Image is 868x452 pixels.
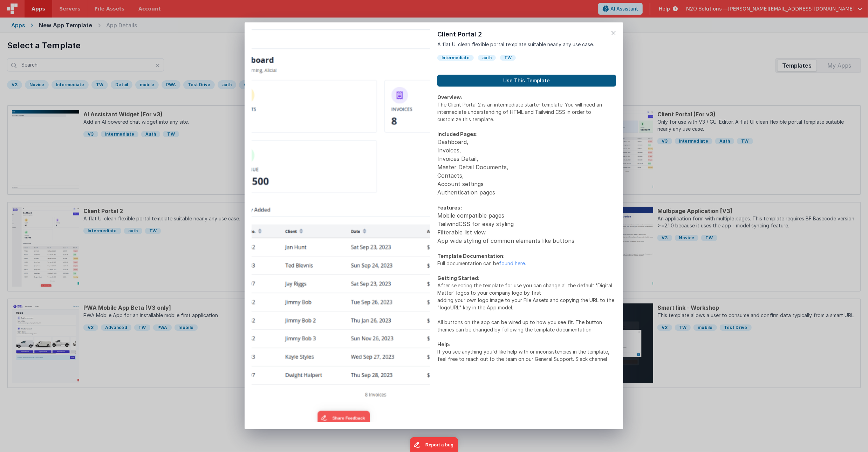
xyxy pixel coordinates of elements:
[437,138,469,145] span: Dashboard,
[437,102,602,122] span: The Client Portal 2 is an intermediate starter template. You will need an intermediate understand...
[437,260,499,266] span: Full documentation can be
[437,229,486,236] span: Filterable list view
[437,164,508,171] span: Master Detail Documents,
[437,341,450,347] strong: Help:
[437,41,616,48] p: A flat UI clean flexible portal template suitable nearly any use case.
[437,212,504,219] span: Mobile compatible pages
[437,237,574,244] span: App wide styling of common elements like buttons
[410,437,458,452] iframe: Marker.io feedback button
[437,147,461,154] span: Invoices,
[437,282,612,296] span: After selecting the template for use you can change all the default 'Digital Matter' logos to you...
[437,189,495,196] span: Authentication pages
[437,155,478,162] span: Invoices Detail,
[499,260,526,266] a: found here.
[437,220,514,227] span: TailwindCSS for easy styling
[437,253,505,259] strong: Template Documentation:
[437,205,462,211] strong: Features:
[437,297,614,310] span: adding your own logo image to your File Assets and copying the URL to the "logoURL" key in the Ap...
[437,29,616,39] h1: Client Portal 2
[478,55,496,61] div: auth
[437,75,616,87] button: Use This Template
[500,55,516,61] div: TW
[437,55,474,61] div: Intermediate
[437,180,484,187] span: Account settings
[437,349,609,362] span: If you see anything you'd like help with or inconsistencies in the template, feel free to reach o...
[437,275,479,281] strong: Getting Started:
[437,172,464,179] span: Contacts,
[437,94,462,100] strong: Overview:
[437,319,602,333] span: All buttons on the app can be wired up to how you see fit. The button themes can be changed by fo...
[437,131,478,137] strong: Included Pages:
